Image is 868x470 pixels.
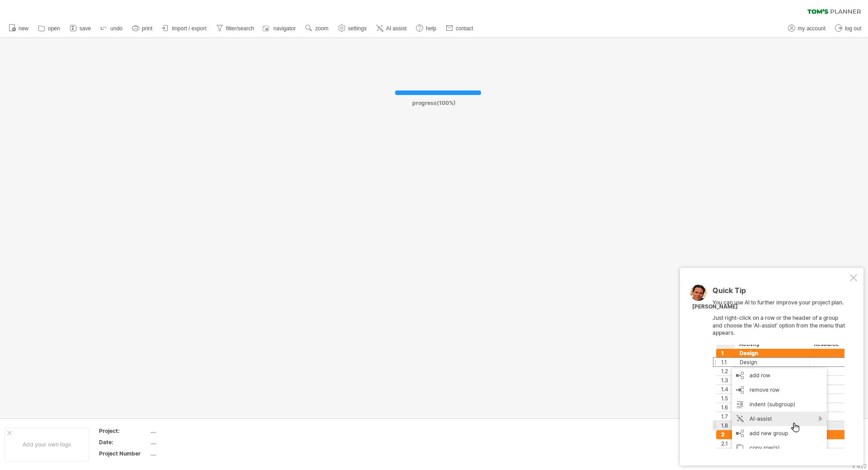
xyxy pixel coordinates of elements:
[142,25,152,32] span: print
[833,23,864,34] a: log out
[443,23,476,34] a: contact
[315,25,328,32] span: zoom
[98,23,125,34] a: undo
[261,23,298,34] a: navigator
[386,25,406,32] span: AI assist
[99,427,149,435] div: Project:
[456,25,473,32] span: contact
[160,23,209,34] a: import / export
[172,25,207,32] span: import / export
[99,450,149,457] div: Project Number
[226,25,254,32] span: filter/search
[786,23,828,34] a: my account
[151,427,226,435] div: ....
[712,287,848,299] div: Quick Tip
[845,25,861,32] span: log out
[374,23,409,34] a: AI assist
[130,23,155,34] a: print
[151,438,226,446] div: ....
[48,25,60,32] span: open
[798,25,826,32] span: my account
[692,303,738,311] div: [PERSON_NAME]
[5,427,89,461] div: Add your own logo
[359,95,509,106] div: progress(100%)
[274,25,296,32] span: navigator
[99,438,149,446] div: Date:
[80,25,91,32] span: save
[336,23,369,34] a: settings
[852,463,867,470] div: v 422
[303,23,331,34] a: zoom
[214,23,257,34] a: filter/search
[36,23,63,34] a: open
[151,450,226,457] div: ....
[348,25,367,32] span: settings
[19,25,28,32] span: new
[110,25,123,32] span: undo
[426,25,436,32] span: help
[712,287,848,449] div: You can use AI to further improve your project plan. Just right-click on a row or the header of a...
[6,23,31,34] a: new
[67,23,94,34] a: save
[414,23,439,34] a: help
